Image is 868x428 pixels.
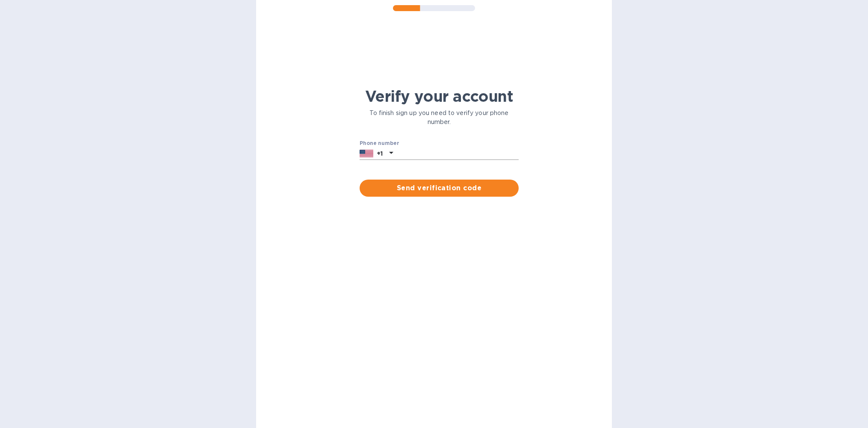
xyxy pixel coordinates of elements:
[377,149,383,158] p: +1
[360,141,399,146] label: Phone number
[360,180,519,197] button: Send verification code
[366,183,512,193] span: Send verification code
[360,149,373,158] img: US
[360,109,519,127] p: To finish sign up you need to verify your phone number.
[360,87,519,105] h1: Verify your account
